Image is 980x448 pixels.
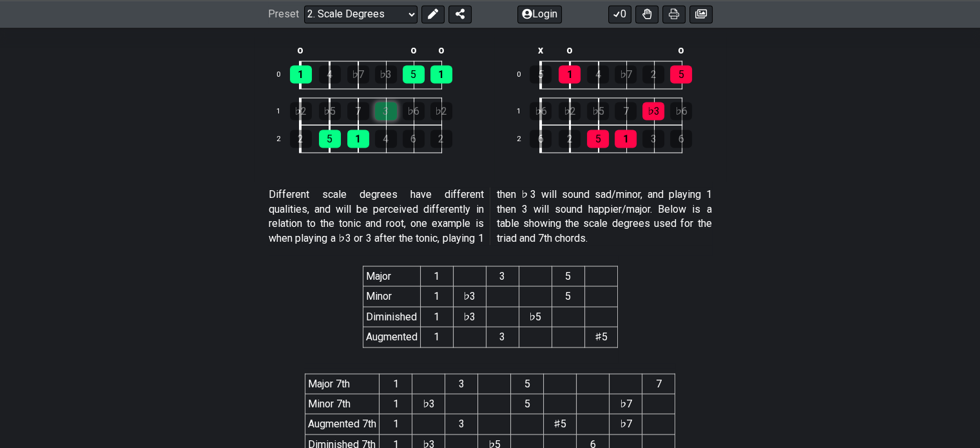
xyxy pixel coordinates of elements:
[269,97,300,125] td: 1
[375,130,397,148] div: 4
[420,286,453,306] td: 1
[380,393,412,413] td: 1
[530,65,552,83] div: 5
[526,40,555,61] td: x
[453,306,486,326] td: ♭3
[363,286,420,306] td: Minor
[555,40,584,61] td: o
[305,414,380,434] td: Augmented 7th
[319,130,341,148] div: 5
[587,102,609,120] div: ♭5
[427,40,455,61] td: o
[363,327,420,347] td: Augmented
[587,130,609,148] div: 5
[670,65,692,83] div: 5
[530,102,552,120] div: ♭6
[286,40,316,61] td: o
[319,102,341,120] div: ♭5
[511,373,544,393] th: 5
[615,65,637,83] div: ♭7
[319,65,341,83] div: 4
[511,393,544,413] td: 5
[347,102,369,120] div: 7
[403,102,425,120] div: ♭6
[347,130,369,148] div: 1
[689,5,713,23] button: Create image
[269,125,300,153] td: 2
[486,327,519,347] td: 3
[268,8,299,21] span: Preset
[290,102,312,120] div: ♭2
[642,65,664,83] div: 2
[403,65,425,83] div: 5
[642,102,664,120] div: ♭3
[375,102,397,120] div: 3
[610,393,642,413] td: ♭7
[610,414,642,434] td: ♭7
[559,65,581,83] div: 1
[420,327,453,347] td: 1
[486,266,519,286] th: 3
[445,373,478,393] th: 3
[668,40,695,61] td: o
[399,40,427,61] td: o
[662,5,686,23] button: Print
[615,130,637,148] div: 1
[608,5,631,23] button: 0
[380,373,412,393] th: 1
[517,5,562,23] button: Login
[305,393,380,413] td: Minor 7th
[347,65,369,83] div: ♭7
[421,5,445,23] button: Edit Preset
[430,65,452,83] div: 1
[412,393,445,413] td: ♭3
[375,65,397,83] div: ♭3
[290,65,312,83] div: 1
[363,266,420,286] th: Major
[430,102,452,120] div: ♭2
[519,306,552,326] td: ♭5
[403,130,425,148] div: 6
[363,306,420,326] td: Diminished
[380,414,412,434] td: 1
[305,373,380,393] th: Major 7th
[559,102,581,120] div: ♭2
[559,130,581,148] div: 2
[269,187,712,245] p: Different scale degrees have different qualities, and will be perceived differently in relation t...
[509,61,540,88] td: 0
[448,5,472,23] button: Share Preset
[642,130,664,148] div: 3
[304,5,418,23] select: Preset
[420,306,453,326] td: 1
[509,125,540,153] td: 2
[420,266,453,286] th: 1
[635,5,658,23] button: Toggle Dexterity for all fretkits
[670,130,692,148] div: 6
[552,286,584,306] td: 5
[552,266,584,286] th: 5
[670,102,692,120] div: ♭6
[615,102,637,120] div: 7
[453,286,486,306] td: ♭3
[509,97,540,125] td: 1
[290,130,312,148] div: 2
[530,130,552,148] div: 6
[430,130,452,148] div: 2
[587,65,609,83] div: 4
[544,414,577,434] td: ♯5
[642,373,675,393] th: 7
[584,327,617,347] td: ♯5
[269,61,300,88] td: 0
[445,414,478,434] td: 3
